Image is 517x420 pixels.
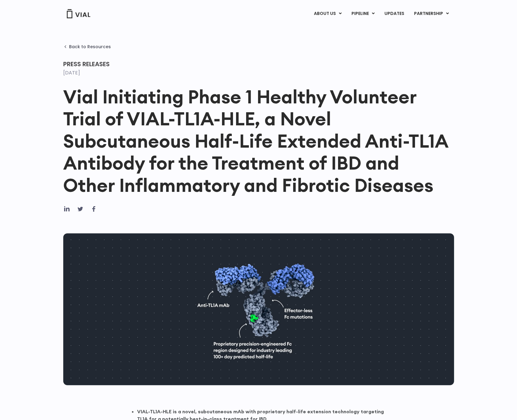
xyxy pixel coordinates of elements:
a: PIPELINEMenu Toggle [347,9,379,19]
img: Vial Logo [66,9,91,18]
span: Press Releases [63,60,110,68]
div: Share on linkedin [63,205,71,213]
img: TL1A antibody diagram. [63,233,454,385]
a: PARTNERSHIPMenu Toggle [409,9,454,19]
h1: Vial Initiating Phase 1 Healthy Volunteer Trial of VIAL-TL1A-HLE, a Novel Subcutaneous Half-Life ... [63,86,454,196]
div: Share on facebook [90,205,97,213]
span: Back to Resources [69,44,111,49]
time: [DATE] [63,69,80,76]
a: ABOUT USMenu Toggle [309,9,346,19]
a: Back to Resources [63,44,111,49]
div: Share on twitter [77,205,84,213]
a: UPDATES [380,9,409,19]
